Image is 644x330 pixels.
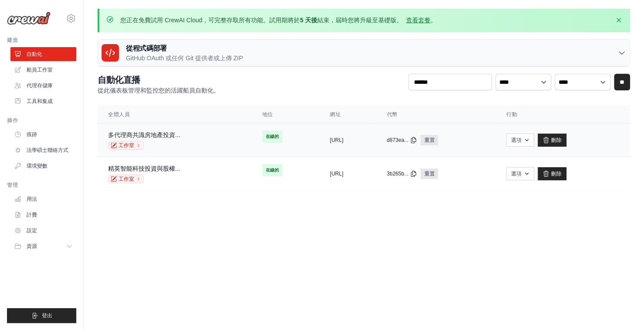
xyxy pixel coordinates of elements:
a: 自動化 [10,47,76,61]
a: 重置 [420,168,438,179]
font: 操作 [7,117,18,124]
a: 工作室 [108,175,144,183]
font: 您正在免費試用 CrewAI Cloud，可完整存取所有功能。試用期將於 [120,17,300,24]
font: 結束，屆時您將升級至基礎版。 [317,17,403,24]
a: 多代理商共識房地產投資... [108,131,180,138]
font: 在線的 [266,168,279,172]
font: 代理存儲庫 [27,82,53,89]
a: 計費 [10,208,76,222]
a: 法學碩士聯絡方式 [10,143,76,157]
font: 設定 [27,227,37,234]
font: 。 [430,17,437,24]
font: 法學碩士聯絡方式 [27,147,68,153]
a: 查看套餐 [406,17,430,24]
font: 刪除 [551,137,562,143]
font: 5 天後 [300,17,317,24]
font: 資源 [27,243,37,249]
font: 船員工作室 [27,67,53,73]
font: 網址 [330,111,341,117]
a: 用法 [10,192,76,206]
a: 重置 [420,135,438,145]
button: 選項 [506,134,534,147]
font: 建造 [7,37,18,43]
font: 管理 [7,182,18,188]
font: 刪除 [551,171,562,177]
font: 行動 [506,111,517,117]
font: 選項 [511,137,522,143]
font: 工作室 [119,176,134,182]
a: 工具和集成 [10,94,76,108]
a: 刪除 [538,134,566,147]
font: 從此儀表板管理和監控您的活躍船員自動化。 [98,87,220,94]
font: 地位 [262,111,273,117]
font: 重置 [424,137,434,143]
font: 登出 [42,313,52,319]
font: 自動化 [27,51,42,57]
font: 自動化直播 [98,75,140,85]
button: 登出 [7,308,76,323]
font: 3b265b... [386,171,408,177]
a: 船員工作室 [10,63,76,77]
font: 重置 [424,171,434,177]
a: 代理存儲庫 [10,79,76,93]
font: 計費 [27,212,37,218]
a: 工作室 [108,141,144,150]
font: 在線的 [266,134,279,139]
font: 工作室 [119,142,134,148]
a: 刪除 [538,167,566,180]
font: 全體人員 [108,111,130,117]
font: 環境變數 [27,163,47,169]
font: 用法 [27,196,37,202]
img: 標識 [7,12,51,25]
font: d873ea... [386,137,408,143]
button: d873ea... [386,137,417,144]
font: 工具和集成 [27,98,53,104]
a: 精英智能科技投資與股權... [108,165,180,172]
button: 3b265b... [386,170,417,177]
font: 從程式碼部署 [126,45,167,52]
a: 痕跡 [10,127,76,141]
font: 選項 [511,171,522,177]
a: 設定 [10,223,76,237]
button: 選項 [506,167,534,180]
font: GitHub OAuth 或任何 Git 提供者或上傳 ZIP [126,55,243,62]
a: 環境變數 [10,159,76,173]
button: 資源 [10,239,76,253]
font: 痕跡 [27,131,37,137]
font: 代幣 [386,111,397,117]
